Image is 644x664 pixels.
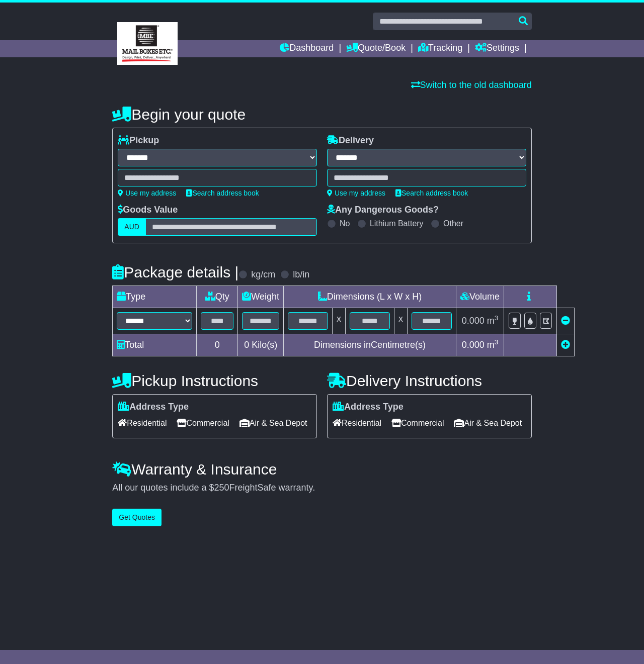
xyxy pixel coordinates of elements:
span: m [487,316,499,326]
a: Quote/Book [346,40,406,57]
span: 250 [214,483,229,493]
label: Pickup [118,135,159,146]
h4: Delivery Instructions [327,372,532,389]
a: Use my address [118,189,176,197]
a: Dashboard [280,40,334,57]
span: Air & Sea Depot [454,415,522,431]
label: Address Type [118,402,189,413]
h4: Pickup Instructions [112,372,317,389]
div: All our quotes include a $ FreightSafe warranty. [112,483,531,494]
h4: Warranty & Insurance [112,461,531,478]
span: Residential [333,415,381,431]
td: Type [113,286,197,308]
span: Commercial [177,415,229,431]
span: Residential [118,415,167,431]
a: Search address book [395,189,468,197]
a: Switch to the old dashboard [411,80,532,90]
span: 0 [244,340,249,350]
h4: Begin your quote [112,106,531,123]
a: Remove this item [561,316,570,326]
sup: 3 [495,314,499,322]
label: No [340,219,350,228]
label: Lithium Battery [370,219,424,228]
h4: Package details | [112,264,238,280]
button: Get Quotes [112,509,162,526]
label: Goods Value [118,205,178,216]
sup: 3 [495,338,499,346]
label: Delivery [327,135,374,146]
a: Add new item [561,340,570,350]
span: 0.000 [462,340,485,350]
label: Other [443,219,463,228]
label: Address Type [333,402,404,413]
label: lb/in [293,269,309,280]
a: Search address book [186,189,259,197]
span: m [487,340,499,350]
span: 0.000 [462,316,485,326]
td: Weight [238,286,284,308]
td: Total [113,334,197,356]
td: x [333,308,346,334]
td: 0 [197,334,238,356]
span: Commercial [391,415,444,431]
span: Air & Sea Depot [239,415,307,431]
label: Any Dangerous Goods? [327,205,439,216]
td: Qty [197,286,238,308]
a: Settings [475,40,519,57]
label: kg/cm [251,269,275,280]
td: x [394,308,408,334]
td: Volume [456,286,504,308]
td: Kilo(s) [238,334,284,356]
a: Use my address [327,189,385,197]
label: AUD [118,218,146,236]
a: Tracking [418,40,462,57]
td: Dimensions (L x W x H) [284,286,456,308]
td: Dimensions in Centimetre(s) [284,334,456,356]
